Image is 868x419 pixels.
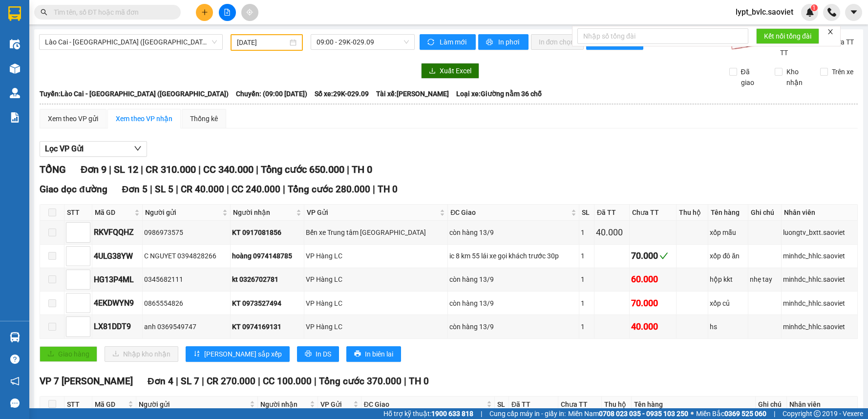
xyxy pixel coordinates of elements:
div: hs [710,321,746,332]
span: Mã GD [95,399,126,410]
div: hoàng 0974148785 [232,251,302,261]
td: VP Hàng LC [304,315,448,338]
sup: 1 [811,4,818,11]
span: printer [486,39,494,46]
div: KT 0973527494 [232,298,302,309]
span: ĐC Giao [450,207,569,218]
strong: 1900 633 818 [431,410,473,418]
span: printer [305,350,312,358]
span: SL 12 [114,164,138,175]
button: printerIn biên lai [346,346,401,362]
span: CR 40.000 [181,184,224,195]
div: Xem theo VP nhận [116,113,172,124]
span: VP Gửi [307,207,438,218]
span: | [256,164,258,175]
div: ic 8 km 55 lái xe gọi khách trước 30p [449,251,577,261]
span: TH 0 [352,164,372,175]
span: Lọc VP Gửi [45,143,84,155]
div: xốp đô ăn [710,251,746,261]
td: VP Hàng LC [304,292,448,315]
div: xốp củ [710,298,746,309]
span: 09:00 - 29K-029.09 [317,35,409,49]
span: check [659,251,668,260]
th: Chưa TT [558,397,602,413]
th: STT [64,397,92,413]
span: | [227,184,229,195]
div: VP Hàng LC [306,274,446,285]
div: anh 0369549747 [144,321,229,332]
button: file-add [219,4,236,21]
span: In biên lai [365,349,393,359]
span: CC 240.000 [232,184,280,195]
button: In đơn chọn [531,34,584,50]
div: minhdc_hhlc.saoviet [783,298,856,309]
b: Tuyến: Lào Cai - [GEOGRAPHIC_DATA] ([GEOGRAPHIC_DATA]) [40,90,229,98]
span: | [347,164,349,175]
span: 1 [812,4,816,11]
div: 0345682111 [144,274,229,285]
img: icon-new-feature [805,8,814,17]
span: Người nhận [233,207,294,218]
button: caret-down [845,4,862,21]
span: CR 270.000 [207,376,255,387]
span: aim [246,9,253,16]
span: search [41,9,47,16]
div: kt 0326702781 [232,274,302,285]
span: | [373,184,375,195]
span: TH 0 [409,376,429,387]
span: VP Gửi [320,399,351,410]
div: 1 [581,251,593,261]
td: RKVFQQHZ [92,221,143,244]
span: In phơi [498,37,521,47]
button: plus [196,4,213,21]
span: lypt_bvlc.saoviet [728,6,801,18]
span: Tổng cước 280.000 [288,184,370,195]
div: Xem theo VP gửi [48,113,98,124]
div: còn hàng 13/9 [449,227,577,238]
span: Miền Bắc [696,408,766,419]
span: TH 0 [378,184,398,195]
span: | [404,376,406,387]
span: Cung cấp máy in - giấy in: [489,408,566,419]
th: Ghi chú [756,397,787,413]
td: VP Hàng LC [304,245,448,268]
div: còn hàng 13/9 [449,274,577,285]
img: warehouse-icon [10,63,20,74]
span: Hỗ trợ kỹ thuật: [383,408,473,419]
th: Tên hàng [632,397,756,413]
div: còn hàng 13/9 [449,321,577,332]
span: | [150,184,152,195]
span: Giao dọc đường [40,184,107,195]
span: | [258,376,260,387]
img: solution-icon [10,112,20,123]
span: file-add [224,9,231,16]
span: Làm mới [440,37,468,47]
div: 4EKDWYN9 [94,297,141,309]
span: | [176,376,178,387]
input: 13/09/2025 [237,37,287,48]
img: warehouse-icon [10,88,20,98]
span: | [314,376,317,387]
div: 70.000 [631,296,675,310]
div: VP Hàng LC [306,298,446,309]
img: logo-vxr [8,6,21,21]
th: Nhân viên [787,397,858,413]
img: warehouse-icon [10,332,20,342]
span: Loại xe: Giường nằm 36 chỗ [456,88,542,99]
div: Thống kê [190,113,218,124]
span: CC 100.000 [263,376,312,387]
span: Xuất Excel [440,65,471,76]
span: Kho nhận [783,66,813,88]
div: 0986973575 [144,227,229,238]
span: sort-ascending [193,350,200,358]
div: 1 [581,321,593,332]
span: | [202,376,204,387]
td: LX81DDT9 [92,315,143,338]
span: Đơn 4 [148,376,173,387]
div: 70.000 [631,249,675,263]
span: Tổng cước 650.000 [261,164,344,175]
span: ⚪️ [691,412,694,416]
div: minhdc_hhlc.saoviet [783,321,856,332]
span: Tổng cước 370.000 [319,376,402,387]
span: TỔNG [40,164,66,175]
